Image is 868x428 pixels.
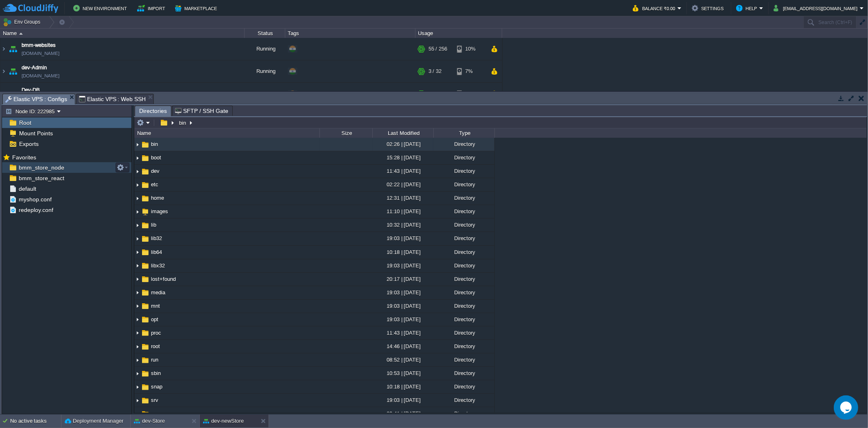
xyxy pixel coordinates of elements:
a: run [150,356,160,363]
a: lib32 [150,235,163,242]
img: AMDAwAAAACH5BAEAAAAALAAAAAABAAEAAAICRAEAOw== [7,38,19,60]
div: Last Modified [373,128,433,138]
span: Exports [17,140,40,148]
img: AMDAwAAAACH5BAEAAAAALAAAAAABAAEAAAICRAEAOw== [134,367,141,380]
a: snap [150,383,164,390]
img: AMDAwAAAACH5BAEAAAAALAAAAAABAAEAAAICRAEAOw== [134,152,141,164]
div: Directory [433,394,494,406]
img: AMDAwAAAACH5BAEAAAAALAAAAAABAAEAAAICRAEAOw== [141,154,150,163]
div: Directory [433,259,494,272]
button: dev-Store [134,417,165,425]
div: 12:31 | [DATE] [372,192,433,204]
a: sys [150,410,161,417]
div: Directory [433,327,494,339]
img: AMDAwAAAACH5BAEAAAAALAAAAAABAAEAAAICRAEAOw== [134,408,141,420]
span: media [150,289,166,296]
div: Directory [433,380,494,393]
img: AMDAwAAAACH5BAEAAAAALAAAAAABAAEAAAICRAEAOw== [141,288,150,297]
a: Favorites [11,154,37,161]
a: images [150,208,169,215]
div: Directory [433,353,494,366]
a: boot [150,154,162,161]
img: AMDAwAAAACH5BAEAAAAALAAAAAABAAEAAAICRAEAOw== [141,194,150,203]
span: Elastic VPS : Web SSH [79,94,146,104]
div: Directory [433,300,494,312]
a: bmm-websites [22,41,56,49]
a: root [150,343,161,350]
img: AMDAwAAAACH5BAEAAAAALAAAAAABAAEAAAICRAEAOw== [134,394,141,407]
button: Import [137,3,168,13]
span: [DOMAIN_NAME] [22,72,59,80]
div: 19:03 | [DATE] [372,313,433,326]
button: Env Groups [3,16,43,28]
img: AMDAwAAAACH5BAEAAAAALAAAAAABAAEAAAICRAEAOw== [134,300,141,313]
div: Directory [433,178,494,191]
div: 19:03 | [DATE] [372,286,433,299]
span: lib64 [150,249,163,256]
span: bmm_store_node [17,164,66,171]
span: Favorites [11,154,37,161]
span: srv [150,397,160,404]
span: etc [150,181,160,188]
img: AMDAwAAAACH5BAEAAAAALAAAAAABAAEAAAICRAEAOw== [134,273,141,286]
div: 20:17 | [DATE] [372,273,433,285]
a: myshop.conf [17,196,53,203]
a: redeploy.conf [17,206,55,214]
img: AMDAwAAAACH5BAEAAAAALAAAAAABAAEAAAICRAEAOw== [134,219,141,232]
div: Directory [433,165,494,177]
a: mnt [150,302,161,309]
img: AMDAwAAAACH5BAEAAAAALAAAAAABAAEAAAICRAEAOw== [7,60,19,82]
div: 15 / 160 [429,83,447,105]
img: AMDAwAAAACH5BAEAAAAALAAAAAABAAEAAAICRAEAOw== [134,327,141,340]
a: Root [17,119,33,126]
img: AMDAwAAAACH5BAEAAAAALAAAAAABAAEAAAICRAEAOw== [19,33,23,35]
a: lib [150,221,157,228]
a: lost+found [150,276,177,282]
div: 10:32 | [DATE] [372,218,433,231]
img: AMDAwAAAACH5BAEAAAAALAAAAAABAAEAAAICRAEAOw== [141,410,150,419]
span: Directories [139,106,167,116]
img: AMDAwAAAACH5BAEAAAAALAAAAAABAAEAAAICRAEAOw== [141,275,150,284]
img: AMDAwAAAACH5BAEAAAAALAAAAAABAAEAAAICRAEAOw== [134,246,141,259]
div: 7% [457,60,483,82]
img: AMDAwAAAACH5BAEAAAAALAAAAAABAAEAAAICRAEAOw== [141,315,150,324]
img: AMDAwAAAACH5BAEAAAAALAAAAAABAAEAAAICRAEAOw== [134,138,141,151]
div: Usage [416,29,502,38]
div: 02:22 | [DATE] [372,178,433,191]
div: Tags [286,29,415,38]
div: 11:43 | [DATE] [372,165,433,177]
div: Name [1,29,244,38]
a: home [150,194,165,201]
div: Directory [433,218,494,231]
div: Size [320,128,372,138]
img: AMDAwAAAACH5BAEAAAAALAAAAAABAAEAAAICRAEAOw== [134,287,141,299]
img: AMDAwAAAACH5BAEAAAAALAAAAAABAAEAAAICRAEAOw== [134,205,141,218]
a: bin [150,141,159,148]
a: Mount Points [17,130,54,137]
div: 09:41 | [DATE] [372,407,433,420]
img: AMDAwAAAACH5BAEAAAAALAAAAAABAAEAAAICRAEAOw== [141,234,150,243]
div: Directory [433,192,494,204]
img: AMDAwAAAACH5BAEAAAAALAAAAAABAAEAAAICRAEAOw== [134,340,141,353]
img: AMDAwAAAACH5BAEAAAAALAAAAAABAAEAAAICRAEAOw== [141,248,150,257]
img: AMDAwAAAACH5BAEAAAAALAAAAAABAAEAAAICRAEAOw== [141,221,150,230]
div: Directory [433,232,494,245]
img: AMDAwAAAACH5BAEAAAAALAAAAAABAAEAAAICRAEAOw== [141,167,150,176]
img: AMDAwAAAACH5BAEAAAAALAAAAAABAAEAAAICRAEAOw== [134,165,141,178]
img: AMDAwAAAACH5BAEAAAAALAAAAAABAAEAAAICRAEAOw== [141,302,150,311]
div: 10% [457,38,483,60]
button: bin [178,119,188,126]
button: Balance ₹0.00 [633,3,678,13]
img: AMDAwAAAACH5BAEAAAAALAAAAAABAAEAAAICRAEAOw== [134,233,141,245]
div: Running [245,83,285,105]
div: 19:03 | [DATE] [372,394,433,406]
div: 55 / 256 [429,38,447,60]
div: 11:43 | [DATE] [372,327,433,339]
